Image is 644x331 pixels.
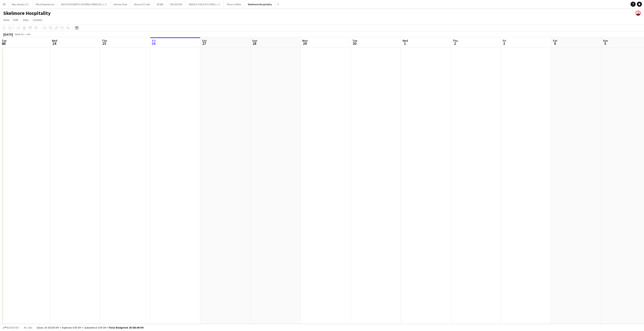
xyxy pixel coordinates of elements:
a: Jobs [21,17,30,23]
button: Budgeted [2,325,19,330]
span: Comms [33,18,42,22]
button: Skelmore Hospitality [244,0,275,8]
span: Edit [13,18,18,22]
span: Budgeted [7,326,19,329]
span: Fri [152,39,156,43]
button: KEG ROOM [167,0,186,8]
button: MOCHI DESSERTS CATERING SERVICES L.L.C [58,0,110,8]
span: 26 [151,41,156,46]
span: 1 [402,41,408,46]
span: View [3,18,9,22]
span: Sun [252,39,257,43]
div: +04 [26,33,30,36]
span: 24 [51,41,57,46]
button: Maroon Door [110,0,131,8]
span: Sun [603,39,608,43]
span: All jobs [23,326,33,329]
span: Sat [553,39,557,43]
button: Masra Coffee [224,0,244,8]
h1: Skelmore Hospitality [3,10,51,16]
span: Thu [102,39,107,43]
div: [DATE] [3,32,13,36]
span: Tue [2,39,6,43]
a: Comms [31,17,44,23]
span: 25 [101,41,107,46]
span: 4 [552,41,557,46]
button: Maisan15 Cafe [131,0,153,8]
span: 28 [252,41,257,46]
span: Total Budgeted 26 010.00 DH [109,326,144,329]
span: Wed [402,39,408,43]
span: Week 39 [14,33,24,36]
a: View [2,17,11,23]
span: 2 [452,41,458,46]
span: Sat [202,39,207,43]
span: 29 [302,41,308,46]
div: Salary 26 010.00 DH + Expenses 0.00 DH + Subsistence 0.00 DH = [37,326,144,329]
span: 5 [602,41,608,46]
button: MIDDLE CHILD KITCHEN L.L.C [186,0,224,8]
span: Tue [352,39,357,43]
span: Mon [302,39,308,43]
span: 23 [1,41,6,46]
span: Fri [503,39,506,43]
button: Miral Experiences [32,0,58,8]
span: Jobs [22,18,29,22]
button: Rep Jewelry LLC [9,0,32,8]
a: Edit [12,17,20,23]
span: 3 [502,41,506,46]
span: 30 [352,41,357,46]
span: Wed [52,39,57,43]
span: Thu [453,39,458,43]
span: 27 [201,41,207,46]
app-user-avatar: Houssam Hussein [636,11,641,16]
button: BTWN [153,0,167,8]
